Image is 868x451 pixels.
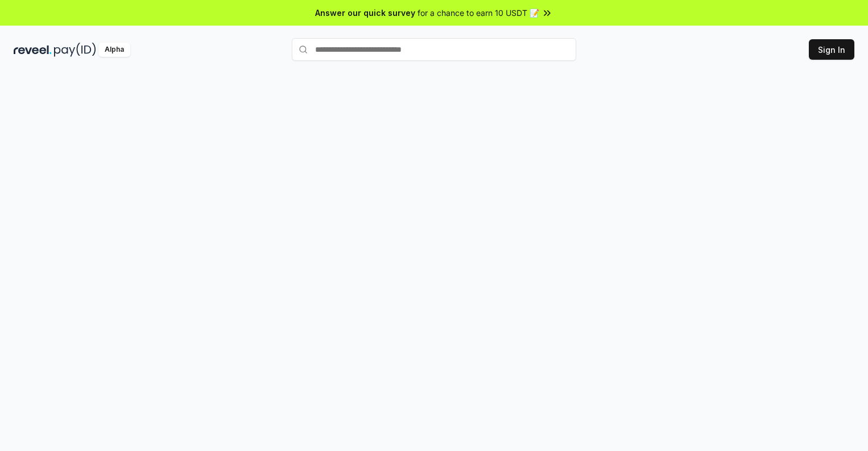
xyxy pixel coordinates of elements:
[809,39,854,60] button: Sign In
[54,43,96,57] img: pay_id
[418,7,539,19] span: for a chance to earn 10 USDT 📝
[315,7,415,19] span: Answer our quick survey
[98,43,130,57] div: Alpha
[14,43,52,57] img: reveel_dark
